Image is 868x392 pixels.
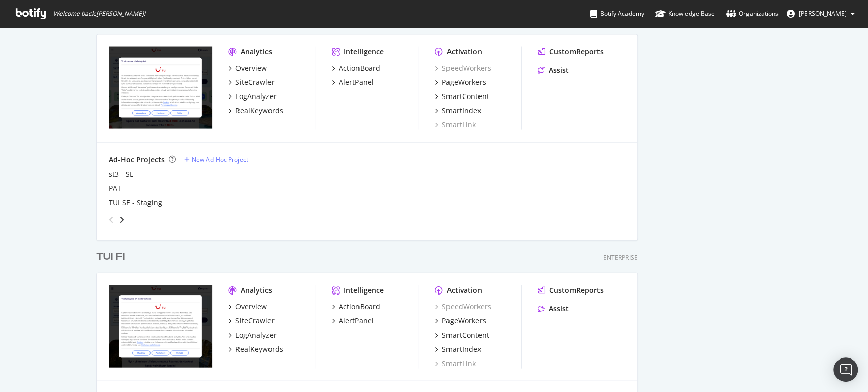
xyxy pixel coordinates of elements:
[235,91,277,102] div: LogAnalyzer
[235,316,275,326] div: SiteCrawler
[228,63,267,73] a: Overview
[435,302,491,312] a: SpeedWorkers
[435,120,476,130] a: SmartLink
[538,304,569,314] a: Assist
[344,47,384,57] div: Intelligence
[339,63,380,73] div: ActionBoard
[332,63,380,73] a: ActionBoard
[549,304,569,314] div: Assist
[109,183,122,193] a: PAT
[726,9,779,19] div: Organizations
[332,77,374,87] a: AlertPanel
[435,316,486,326] a: PageWorkers
[53,10,145,18] span: Welcome back, [PERSON_NAME] !
[118,215,125,225] div: angle-right
[228,316,275,326] a: SiteCrawler
[447,47,482,57] div: Activation
[799,9,847,18] span: Kristiina Halme
[655,9,715,19] div: Knowledge Base
[442,77,486,87] div: PageWorkers
[435,330,489,340] a: SmartContent
[779,6,863,22] button: [PERSON_NAME]
[332,302,380,312] a: ActionBoard
[603,253,638,262] div: Enterprise
[109,285,212,368] img: tui.fi
[105,212,118,228] div: angle-left
[435,63,491,73] a: SpeedWorkers
[435,344,481,354] a: SmartIndex
[241,285,272,296] div: Analytics
[192,155,248,164] div: New Ad-Hoc Project
[549,47,604,57] div: CustomReports
[228,302,267,312] a: Overview
[833,357,858,382] div: Open Intercom Messenger
[549,65,569,75] div: Assist
[228,106,283,116] a: RealKeywords
[447,285,482,296] div: Activation
[235,106,283,116] div: RealKeywords
[109,169,134,179] a: st3 - SE
[228,330,277,340] a: LogAnalyzer
[590,9,644,19] div: Botify Academy
[435,91,489,102] a: SmartContent
[241,47,272,57] div: Analytics
[538,47,604,57] a: CustomReports
[228,77,275,87] a: SiteCrawler
[332,316,374,326] a: AlertPanel
[184,155,248,164] a: New Ad-Hoc Project
[435,106,481,116] a: SmartIndex
[344,285,384,296] div: Intelligence
[442,91,489,102] div: SmartContent
[442,106,481,116] div: SmartIndex
[228,344,283,354] a: RealKeywords
[235,63,267,73] div: Overview
[235,77,275,87] div: SiteCrawler
[339,316,374,326] div: AlertPanel
[109,155,165,165] div: Ad-Hoc Projects
[109,198,162,208] a: TUI SE - Staging
[442,316,486,326] div: PageWorkers
[442,344,481,354] div: SmartIndex
[435,77,486,87] a: PageWorkers
[228,91,277,102] a: LogAnalyzer
[339,77,374,87] div: AlertPanel
[235,344,283,354] div: RealKeywords
[538,285,604,296] a: CustomReports
[235,302,267,312] div: Overview
[435,358,476,369] a: SmartLink
[96,250,129,265] a: TUI FI
[538,65,569,75] a: Assist
[549,285,604,296] div: CustomReports
[96,250,125,265] div: TUI FI
[339,302,380,312] div: ActionBoard
[235,330,277,340] div: LogAnalyzer
[442,330,489,340] div: SmartContent
[109,47,212,129] img: tui.se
